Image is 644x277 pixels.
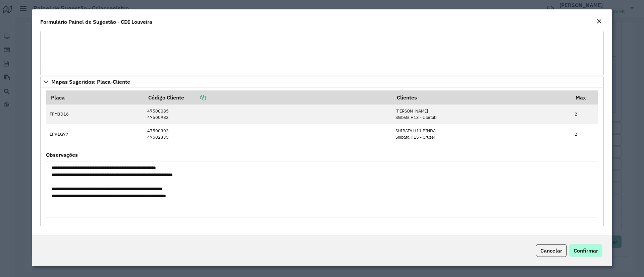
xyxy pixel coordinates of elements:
em: Fechar [596,19,602,24]
th: Clientes [392,90,571,105]
label: Observações [46,151,78,159]
div: Mapas Sugeridos: Placa-Cliente [40,87,604,226]
a: Mapas Sugeridos: Placa-Cliente [40,76,604,87]
h4: Formulário Painel de Sugestão - CDI Louveira [40,18,152,26]
button: Cancelar [536,244,567,257]
td: EPK1G97 [46,124,144,144]
button: Close [594,17,604,26]
span: Confirmar [574,247,598,254]
td: [PERSON_NAME] Shibata H13 - Ubatub [392,105,571,124]
td: 2 [571,105,598,124]
span: Mapas Sugeridos: Placa-Cliente [51,79,130,84]
th: Código Cliente [144,90,392,105]
td: SHIBATA H11 PINDA Shibata H15 - Cruzei [392,124,571,144]
th: Placa [46,90,144,105]
td: 47500085 47500983 [144,105,392,124]
td: 2 [571,124,598,144]
span: Cancelar [540,247,562,254]
a: Copiar [184,94,206,101]
button: Confirmar [569,244,602,257]
td: FFM3D16 [46,105,144,124]
td: 47500303 47502335 [144,124,392,144]
th: Max [571,90,598,105]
